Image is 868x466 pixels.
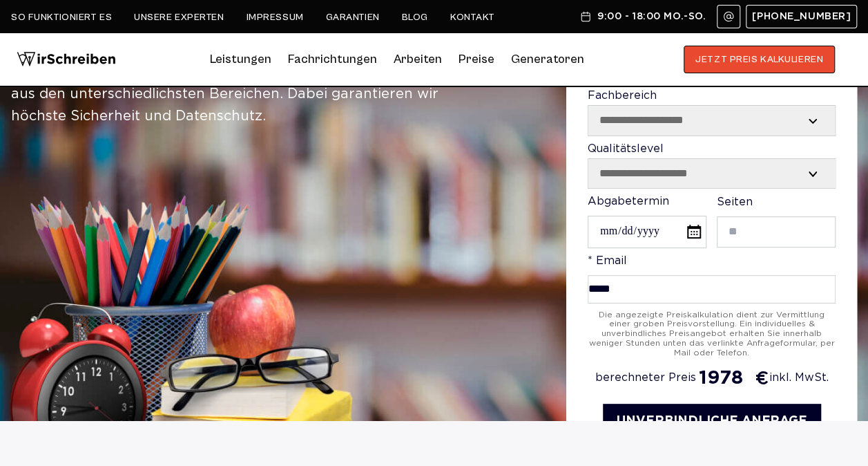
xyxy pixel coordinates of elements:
[210,48,271,71] a: Leistungen
[247,12,304,23] a: Impressum
[588,159,836,188] select: Qualitätslevel
[617,416,807,427] span: UNVERBINDLICHE ANFRAGE
[134,12,224,23] a: Unsere Experten
[394,48,442,71] a: Arbeiten
[588,196,706,248] label: Abgabetermin
[684,46,835,73] button: JETZT PREIS KALKULIEREN
[597,11,706,22] span: 9:00 - 18:00 Mo.-So.
[588,11,836,439] form: Contact form
[752,11,851,22] span: [PHONE_NUMBER]
[603,404,821,439] button: UNVERBINDLICHE ANFRAGE
[588,255,836,303] label: * Email
[588,310,836,358] div: Die angezeigte Preiskalkulation dient zur Vermittlung einer groben Preisvorstellung. Ein individu...
[402,12,428,23] a: Blog
[717,197,753,207] span: Seiten
[288,48,377,71] a: Fachrichtungen
[588,143,836,189] label: Qualitätslevel
[588,106,835,135] select: Fachbereich
[588,216,706,248] input: Abgabetermin
[746,5,857,28] a: [PHONE_NUMBER]
[579,11,592,22] img: Schedule
[588,275,836,304] input: * Email
[511,48,584,71] a: Generatoren
[699,368,743,389] span: 1978
[769,372,829,384] span: inkl. MwSt.
[588,90,836,136] label: Fachbereich
[326,12,380,23] a: Garantien
[755,368,769,390] span: €
[459,52,494,66] a: Preise
[450,12,495,23] a: Kontakt
[595,372,696,384] span: berechneter Preis
[17,46,116,73] img: logo wirschreiben
[723,11,734,22] img: Email
[11,12,112,23] a: So funktioniert es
